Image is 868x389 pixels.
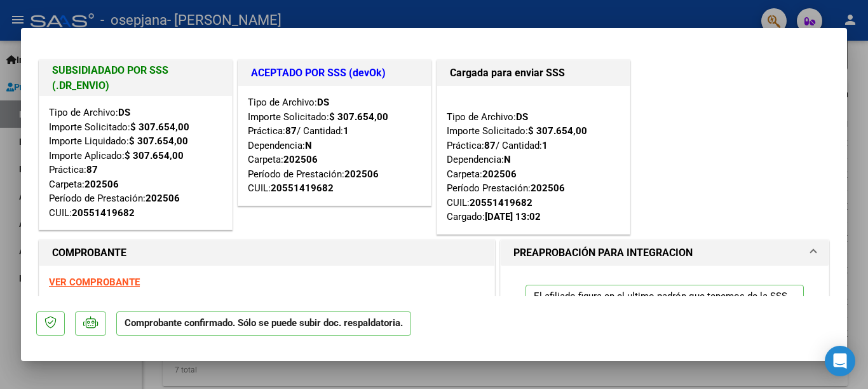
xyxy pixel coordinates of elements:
strong: DS [317,97,329,108]
strong: 202506 [283,154,318,165]
strong: [DATE] 13:02 [485,211,541,222]
strong: 202506 [344,168,379,180]
span: El comprobante fue liquidado por la SSS. [86,296,261,307]
mat-expansion-panel-header: PREAPROBACIÓN PARA INTEGRACION [501,240,829,266]
div: Tipo de Archivo: Importe Solicitado: Importe Liquidado: Importe Aplicado: Práctica: Carpeta: Perí... [49,106,222,220]
strong: 87 [285,125,297,137]
div: 20551419682 [271,181,334,196]
strong: 1 [343,125,349,137]
strong: DS [516,111,528,123]
div: Open Intercom Messenger [825,346,855,376]
strong: N [504,154,511,165]
h1: SUBSIDIADADO POR SSS (.DR_ENVIO) [52,63,219,93]
p: Comprobante confirmado. Sólo se puede subir doc. respaldatoria. [116,311,411,336]
h1: PREAPROBACIÓN PARA INTEGRACION [513,245,693,261]
div: 20551419682 [470,196,532,210]
strong: $ 307.654,00 [129,135,188,147]
p: El afiliado figura en el ultimo padrón que tenemos de la SSS de [526,285,804,332]
strong: 202506 [85,179,119,190]
strong: $ 307.654,00 [528,125,587,137]
span: ESTADO: [49,296,86,307]
strong: 202506 [482,168,517,180]
div: 20551419682 [72,206,135,221]
strong: DS [118,107,130,118]
strong: 1 [542,140,548,151]
h1: Cargada para enviar SSS [450,65,617,81]
strong: 87 [86,164,98,175]
strong: 87 [484,140,496,151]
div: Tipo de Archivo: Importe Solicitado: Práctica: / Cantidad: Dependencia: Carpeta: Período Prestaci... [447,95,620,224]
strong: $ 307.654,00 [130,121,189,133]
h1: ACEPTADO POR SSS (devOk) [251,65,418,81]
strong: 202506 [531,182,565,194]
a: VER COMPROBANTE [49,276,140,288]
strong: COMPROBANTE [52,247,126,259]
strong: 202506 [146,193,180,204]
strong: N [305,140,312,151]
div: Tipo de Archivo: Importe Solicitado: Práctica: / Cantidad: Dependencia: Carpeta: Período de Prest... [248,95,421,196]
strong: $ 307.654,00 [125,150,184,161]
strong: $ 307.654,00 [329,111,388,123]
